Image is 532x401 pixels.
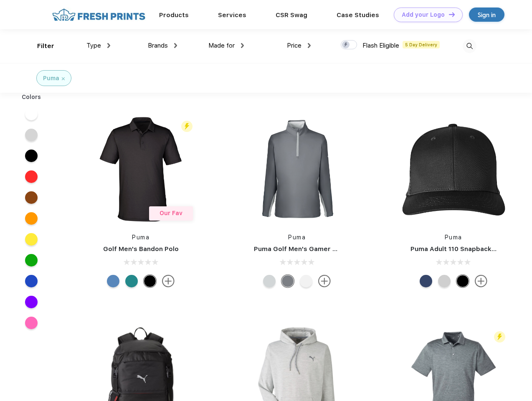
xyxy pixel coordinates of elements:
a: Services [218,11,246,19]
a: Puma [288,234,306,241]
div: Pma Blk Pma Blk [456,275,469,287]
div: Quiet Shade [281,275,294,287]
img: dropdown.png [107,43,110,48]
a: Products [159,11,189,19]
div: Sign in [478,10,496,20]
span: Brands [148,42,168,49]
img: func=resize&h=266 [85,114,196,225]
img: more.svg [475,275,487,287]
div: Lake Blue [107,275,119,287]
img: func=resize&h=266 [398,114,509,225]
div: Peacoat with Qut Shd [420,275,432,287]
div: Add your Logo [402,11,445,18]
span: Type [86,42,101,49]
a: Puma [445,234,462,241]
img: flash_active_toggle.svg [494,331,505,343]
div: Green Lagoon [125,275,138,287]
a: CSR Swag [276,11,307,19]
span: 5 Day Delivery [403,41,440,48]
div: Quarry Brt Whit [438,275,451,287]
span: Made for [208,42,235,49]
img: dropdown.png [174,43,177,48]
a: Puma Golf Men's Gamer Golf Quarter-Zip [254,245,386,253]
div: High Rise [263,275,276,287]
a: Golf Men's Bandon Polo [103,245,179,253]
div: Puma Black [144,275,156,287]
img: flash_active_toggle.svg [181,121,193,132]
span: Flash Eligible [362,42,399,49]
div: Bright White [300,275,312,287]
img: filter_cancel.svg [62,77,65,80]
span: Price [287,42,301,49]
img: more.svg [318,275,331,287]
img: func=resize&h=266 [241,114,352,225]
img: more.svg [162,275,175,287]
a: Sign in [469,8,504,22]
img: DT [449,12,455,17]
img: dropdown.png [241,43,244,48]
div: Filter [37,41,54,51]
span: Our Fav [160,210,182,216]
img: desktop_search.svg [463,39,476,53]
img: dropdown.png [308,43,311,48]
div: Colors [15,93,48,102]
div: Puma [43,74,59,83]
img: fo%20logo%202.webp [50,8,148,22]
a: Puma [132,234,149,241]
